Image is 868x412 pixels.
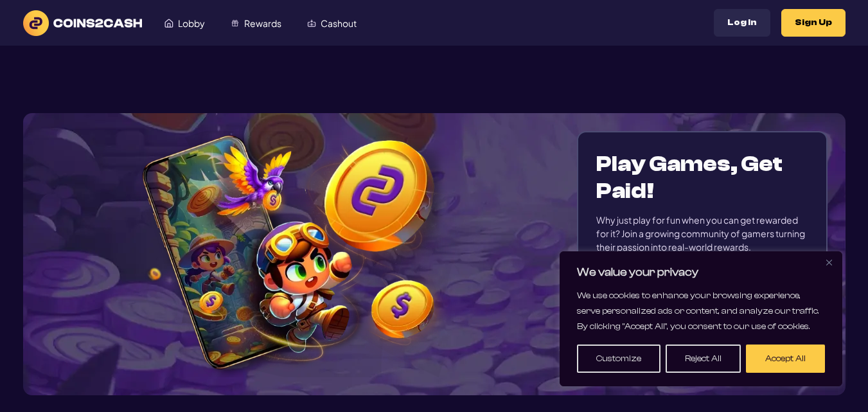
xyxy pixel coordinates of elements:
img: logo text [23,10,142,36]
div: We value your privacy [560,251,842,386]
span: Rewards [244,19,281,28]
button: Customize [577,345,660,373]
h1: Play Games, Get Paid! [596,150,808,204]
button: Log In [714,9,770,37]
button: Accept All [746,345,825,373]
img: Rewards [231,19,240,28]
a: Rewards [218,11,294,35]
button: Sign Up [781,9,846,37]
p: We value your privacy [577,265,825,280]
span: Cashout [321,19,357,28]
span: Lobby [178,19,205,28]
img: Lobby [164,19,173,28]
button: Reject All [666,345,741,373]
a: Lobby [152,11,218,35]
button: Close [821,255,837,270]
div: Why just play for fun when you can get rewarded for it? Join a growing community of gamers turnin... [596,213,808,254]
img: Cashout [307,19,316,28]
img: Close [826,260,832,265]
p: We use cookies to enhance your browsing experience, serve personalized ads or content, and analyz... [577,288,825,334]
a: Cashout [294,11,369,35]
